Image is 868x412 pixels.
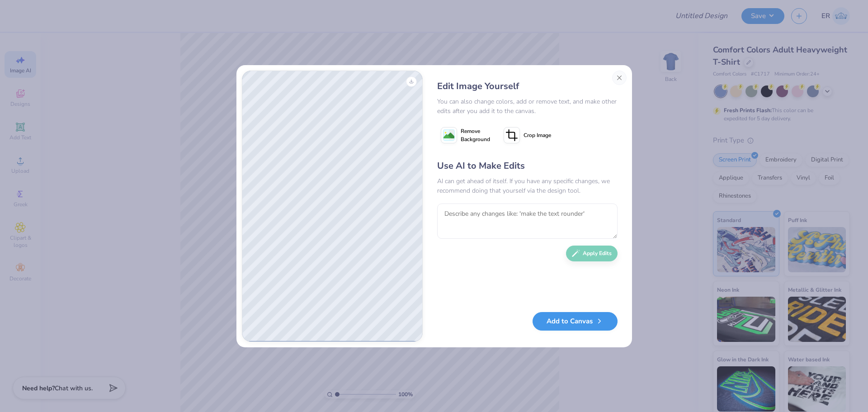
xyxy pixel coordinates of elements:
[437,159,618,173] div: Use AI to Make Edits
[406,76,417,87] button: Download vector
[461,127,490,143] span: Remove Background
[437,124,494,147] button: Remove Background
[437,97,618,116] div: You can also change colors, add or remove text, and make other edits after you add it to the canvas.
[612,71,627,85] button: Close
[437,80,618,93] div: Edit Image Yourself
[500,124,557,147] button: Crop Image
[437,176,618,195] div: AI can get ahead of itself. If you have any specific changes, we recommend doing that yourself vi...
[533,312,618,331] button: Add to Canvas
[524,131,551,139] span: Crop Image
